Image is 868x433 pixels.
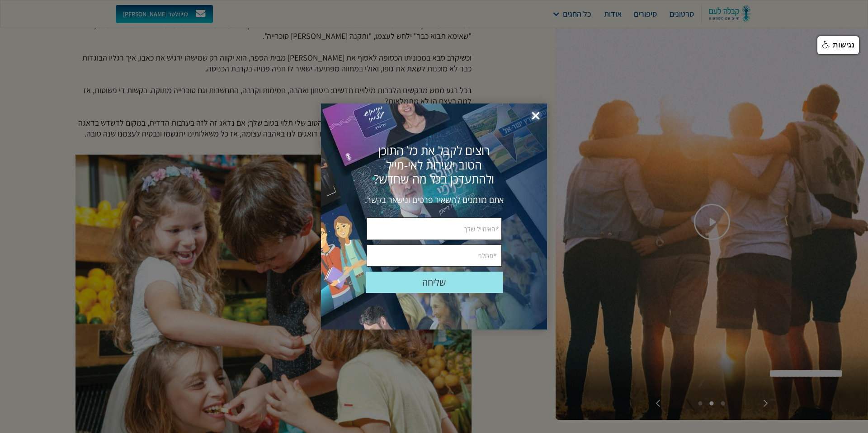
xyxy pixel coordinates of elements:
div: סגור פופאפ [516,106,546,117]
img: נגישות [822,41,830,49]
a: נגישות [817,36,859,54]
div: רוצים לקבל את כל התוכן הטוב ישירות לאי-מייל ולהתעדכן בכל מה שחדש? [365,144,503,186]
span: × [526,106,546,126]
input: *סלולרי [367,245,502,267]
span: נגישות [833,40,854,49]
input: *האימייל שלך [367,217,502,240]
div: אתם מוזמנים להשאיר פרטים ונישאר בקשר. [362,194,506,205]
div: שלח [366,272,503,293]
span: אתם מוזמנים להשאיר פרטים ונישאר בקשר. [365,194,504,205]
span: רוצים לקבל את כל התוכן הטוב ישירות לאי-מייל ולהתעדכן בכל מה שחדש? [374,142,494,187]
